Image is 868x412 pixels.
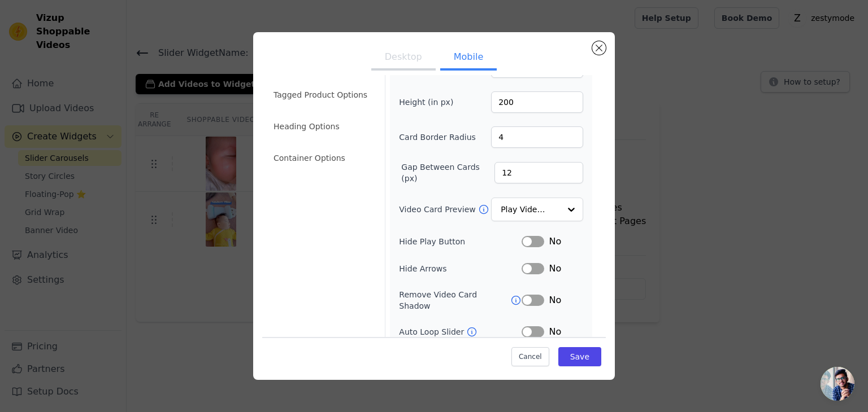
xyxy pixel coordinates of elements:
[401,161,494,184] label: Gap Between Cards (px)
[821,367,854,401] a: Open chat
[592,41,606,55] button: Close modal
[440,46,497,71] button: Mobile
[549,262,561,275] span: No
[399,263,522,274] label: Hide Arrows
[399,132,476,143] label: Card Border Radius
[267,147,378,169] li: Container Options
[549,293,561,307] span: No
[511,347,549,366] button: Cancel
[371,46,436,71] button: Desktop
[267,84,378,106] li: Tagged Product Options
[399,236,522,247] label: Hide Play Button
[399,204,478,215] label: Video Card Preview
[558,347,601,366] button: Save
[267,115,378,138] li: Heading Options
[549,235,561,248] span: No
[549,325,561,339] span: No
[399,289,510,312] label: Remove Video Card Shadow
[399,326,466,338] label: Auto Loop Slider
[399,97,461,108] label: Height (in px)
